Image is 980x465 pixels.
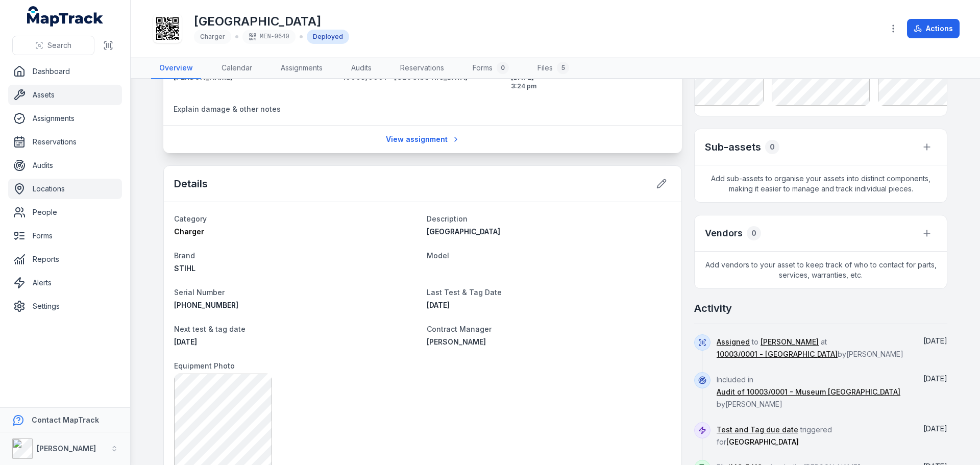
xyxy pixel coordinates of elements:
a: Alerts [8,273,122,293]
span: Serial Number [174,288,225,297]
a: Reservations [392,58,452,79]
span: Last Test & Tag Date [427,288,502,297]
span: Next test & tag date [174,325,246,333]
span: [PHONE_NUMBER] [174,301,238,309]
span: Charger [174,227,204,236]
time: 4/14/2025, 12:21:14 PM [923,374,947,383]
span: Brand [174,251,195,260]
a: Assigned [717,337,750,347]
a: Locations [8,179,122,199]
span: [DATE] [427,301,450,309]
span: Charger [200,33,225,40]
time: 1/31/25, 12:25:00 AM [427,301,450,309]
span: [GEOGRAPHIC_DATA] [726,437,799,446]
time: 8/14/2025, 3:24:20 PM [923,336,947,345]
span: Included in by [PERSON_NAME] [717,375,900,408]
h1: [GEOGRAPHIC_DATA] [194,13,349,30]
span: Explain damage & other notes [174,105,281,113]
span: Add vendors to your asset to keep track of who to contact for parts, services, warranties, etc. [695,252,947,288]
a: Files5 [529,58,577,79]
a: Assignments [8,108,122,129]
span: STIHL [174,264,195,273]
div: 5 [557,62,569,74]
a: Audits [8,155,122,176]
strong: [PERSON_NAME] [37,444,96,453]
h3: Vendors [705,226,743,240]
a: View assignment [379,130,467,149]
span: [DATE] [923,336,947,345]
h2: Sub-assets [705,140,761,154]
span: Equipment Photo [174,361,235,370]
span: to at by [PERSON_NAME] [717,337,903,358]
a: Audits [343,58,380,79]
div: MEN-0640 [242,30,296,44]
span: [DATE] [174,337,197,346]
h2: Activity [694,301,732,315]
button: Search [12,36,94,55]
button: Actions [907,19,960,38]
span: Add sub-assets to organise your assets into distinct components, making it easier to manage and t... [695,165,947,202]
div: Deployed [307,30,349,44]
a: [PERSON_NAME] [761,337,819,347]
a: Forms0 [464,58,517,79]
a: Overview [151,58,201,79]
a: Settings [8,296,122,316]
a: Assignments [273,58,331,79]
span: triggered for [717,425,832,446]
time: 7/31/25, 12:25:00 AM [174,337,197,346]
a: MapTrack [27,6,104,27]
a: Reports [8,249,122,270]
a: Dashboard [8,61,122,82]
span: Model [427,251,449,260]
span: Search [47,40,71,51]
a: Calendar [213,58,260,79]
div: 0 [765,140,779,154]
a: Audit of 10003/0001 - Museum [GEOGRAPHIC_DATA] [717,387,900,397]
a: Forms [8,226,122,246]
span: Description [427,214,468,223]
span: Category [174,214,207,223]
a: Assets [8,85,122,105]
time: 8/14/2025, 3:24:20 PM [511,72,672,90]
span: [GEOGRAPHIC_DATA] [427,227,500,236]
a: People [8,202,122,223]
div: 0 [497,62,509,74]
div: 0 [747,226,761,240]
h2: Details [174,177,208,191]
strong: Contact MapTrack [32,415,99,424]
span: 3:24 pm [511,82,672,90]
a: 10003/0001 - [GEOGRAPHIC_DATA] [717,349,838,359]
span: [DATE] [923,374,947,383]
span: [DATE] [923,424,947,433]
span: Contract Manager [427,325,492,333]
a: Test and Tag due date [717,425,798,435]
time: 3/6/2025, 11:30:00 AM [923,424,947,433]
a: Reservations [8,132,122,152]
a: [PERSON_NAME] [427,337,671,347]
